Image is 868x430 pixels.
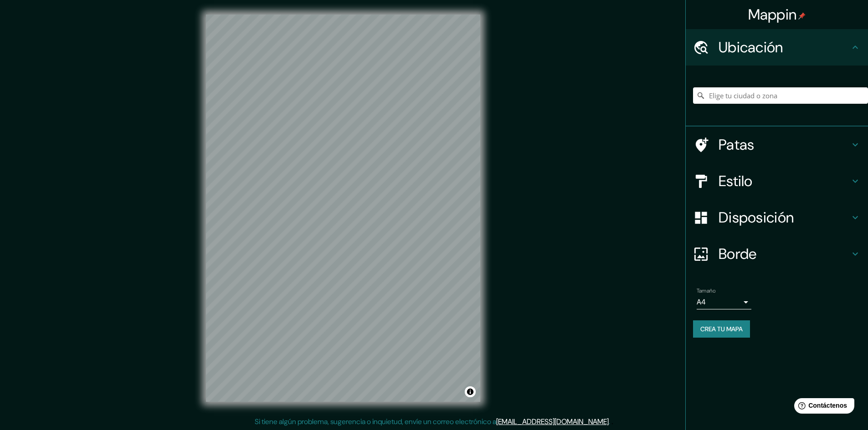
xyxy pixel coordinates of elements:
img: pin-icon.png [798,12,806,20]
font: . [609,417,610,426]
div: Patas [686,126,868,163]
div: A4 [697,295,751,309]
font: Mappin [748,5,797,24]
font: Si tiene algún problema, sugerencia o inquietud, envíe un correo electrónico a [255,417,496,426]
a: [EMAIL_ADDRESS][DOMAIN_NAME] [496,417,609,426]
font: Tamaño [697,287,715,294]
button: Crea tu mapa [693,320,750,338]
button: Activar o desactivar atribución [465,386,476,397]
iframe: Lanzador de widgets de ayuda [787,395,858,420]
div: Estilo [686,163,868,199]
font: Borde [719,244,757,263]
font: . [610,416,611,426]
font: Ubicación [719,38,783,57]
font: Crea tu mapa [700,325,743,333]
input: Elige tu ciudad o zona [693,87,868,104]
div: Ubicación [686,29,868,66]
font: Disposición [719,208,794,227]
canvas: Mapa [206,15,480,402]
font: . [611,416,613,426]
font: Estilo [719,172,753,191]
div: Borde [686,236,868,272]
font: Patas [719,135,755,154]
font: A4 [697,297,706,307]
div: Disposición [686,199,868,236]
